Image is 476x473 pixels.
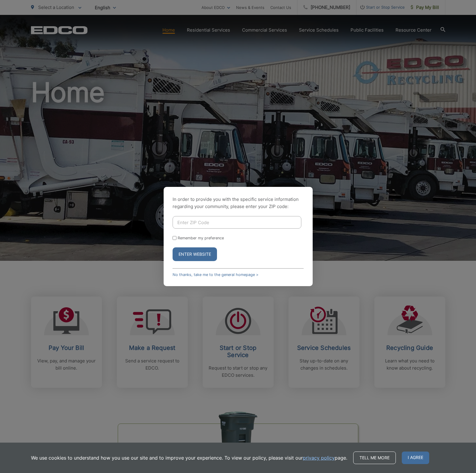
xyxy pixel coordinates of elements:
input: Enter ZIP Code [173,216,301,229]
button: Enter Website [173,247,217,261]
a: Tell me more [353,452,396,464]
a: privacy policy [303,454,335,461]
a: No thanks, take me to the general homepage > [173,272,258,277]
label: Remember my preference [178,236,224,240]
span: I agree [402,452,429,464]
p: In order to provide you with the specific service information regarding your community, please en... [173,196,304,210]
p: We use cookies to understand how you use our site and to improve your experience. To view our pol... [31,454,347,461]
